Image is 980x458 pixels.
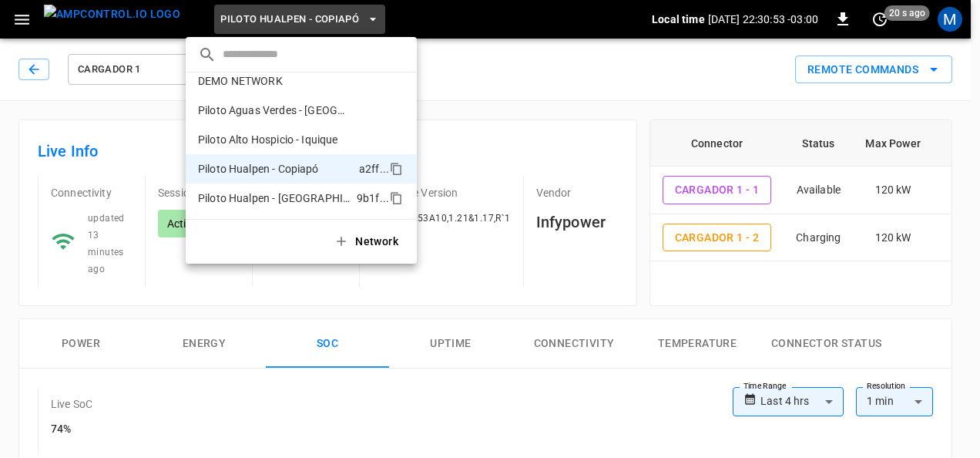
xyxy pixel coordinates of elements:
button: Network [324,226,411,258]
div: copy [388,160,405,178]
p: Piloto Alto Hospicio - Iquique [198,132,351,147]
p: Piloto Hualpen - Copiapó [198,161,353,177]
p: DEMO NETWORK [198,73,348,89]
p: Piloto Aguas Verdes - [GEOGRAPHIC_DATA] [198,103,348,118]
div: copy [388,189,405,207]
p: Piloto Hualpen - [GEOGRAPHIC_DATA] [198,190,351,206]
